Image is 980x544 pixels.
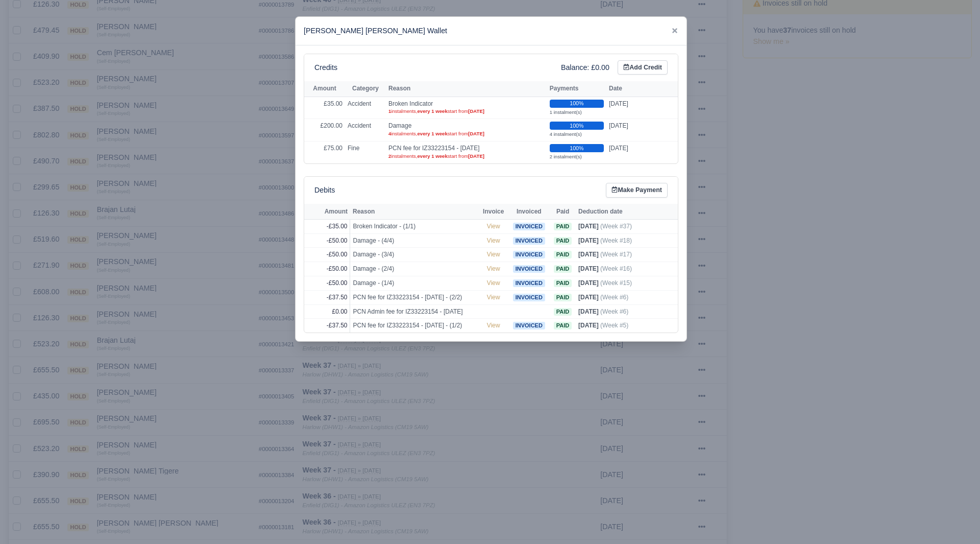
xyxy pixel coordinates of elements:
span: Invoiced [513,322,545,329]
td: Accident [345,97,386,119]
strong: every 1 week [418,153,448,159]
a: View [487,322,500,329]
span: -£50.00 [327,279,348,287]
td: £35.00 [304,97,345,119]
td: Damage - (3/4) [350,248,479,262]
span: -£50.00 [327,251,348,258]
span: Invoiced [513,237,545,245]
strong: 1 [388,108,391,114]
span: (Week #37) [600,223,632,230]
small: instalments, start from [388,108,545,114]
span: (Week #18) [600,237,632,244]
span: Invoiced [513,223,545,230]
td: [DATE] [606,97,673,119]
strong: [DATE] [468,153,484,159]
iframe: Chat Widget [929,495,980,544]
td: [DATE] [606,141,673,163]
th: Amount [304,81,345,97]
div: 100% [550,144,604,152]
span: (Week #6) [600,308,628,315]
div: Balance: £0.00 [561,62,609,74]
small: instalments, start from [388,130,545,137]
strong: [DATE] [578,237,599,244]
td: [DATE] [606,119,673,141]
span: Invoiced [513,279,545,287]
a: View [487,279,500,287]
td: PCN fee for IZ33223154 - [DATE] - (2/2) [350,290,479,304]
h6: Debits [314,186,335,195]
td: Damage - (1/4) [350,276,479,291]
span: -£37.50 [327,322,348,329]
div: 100% [550,122,604,130]
a: View [487,237,500,244]
span: Paid [554,279,572,287]
td: Broken Indicator - (1/1) [350,219,479,233]
span: (Week #6) [600,294,628,301]
span: Paid [554,237,572,245]
strong: [DATE] [468,131,484,136]
strong: 2 [388,153,391,159]
a: Make Payment [606,183,668,198]
span: -£50.00 [327,265,348,272]
td: Damage - (2/4) [350,262,479,276]
th: Invoiced [508,204,550,219]
span: (Week #5) [600,322,628,329]
span: (Week #16) [600,265,632,272]
small: 4 instalment(s) [550,131,582,137]
th: Category [345,81,386,97]
span: Paid [554,308,572,316]
a: View [487,265,500,272]
td: Broken Indicator [386,97,547,119]
th: Reason [350,204,479,219]
span: Invoiced [513,294,545,301]
h6: Credits [314,63,337,72]
span: (Week #15) [600,279,632,287]
small: 1 instalment(s) [550,109,582,115]
span: (Week #17) [600,251,632,258]
span: -£37.50 [327,294,348,301]
strong: every 1 week [418,108,448,114]
span: Paid [554,294,572,301]
th: Payments [547,81,606,97]
th: Date [606,81,673,97]
th: Amount [304,204,350,219]
strong: [DATE] [578,265,599,272]
td: Fine [345,141,386,163]
strong: [DATE] [578,223,599,230]
a: Add Credit [618,60,668,75]
span: -£50.00 [327,237,348,244]
strong: [DATE] [578,322,599,329]
a: View [487,294,500,301]
td: Accident [345,119,386,141]
span: -£35.00 [327,223,348,230]
span: Invoiced [513,251,545,258]
td: £200.00 [304,119,345,141]
td: Damage [386,119,547,141]
strong: [DATE] [578,294,599,301]
span: £0.00 [332,308,347,315]
a: View [487,251,500,258]
strong: every 1 week [418,131,448,136]
small: instalments, start from [388,153,545,159]
span: Paid [554,265,572,273]
span: Paid [554,322,572,329]
strong: [DATE] [578,308,599,315]
td: PCN Admin fee for IZ33223154 - [DATE] [350,304,479,319]
div: [PERSON_NAME] [PERSON_NAME] Wallet [296,17,687,45]
td: PCN fee for IZ33223154 - [DATE] [386,141,547,163]
td: Damage - (4/4) [350,233,479,248]
span: Invoiced [513,265,545,273]
th: Invoice [479,204,508,219]
a: View [487,223,500,230]
td: £75.00 [304,141,345,163]
span: Paid [554,223,572,230]
span: Paid [554,251,572,258]
small: 2 instalment(s) [550,154,582,159]
th: Reason [386,81,547,97]
strong: [DATE] [578,279,599,287]
strong: [DATE] [468,108,484,114]
th: Deduction date [576,204,678,219]
th: Paid [550,204,576,219]
strong: 4 [388,131,391,136]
